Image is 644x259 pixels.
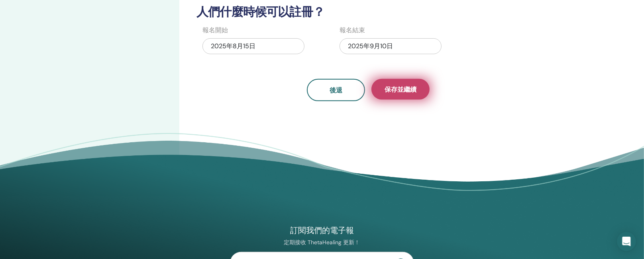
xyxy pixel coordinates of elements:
font: 2025年8月15日 [211,42,255,50]
font: 報名結束 [340,26,365,34]
font: 2025年9月10日 [348,42,393,50]
font: 訂閱我們的電子報 [290,225,354,235]
button: 保存並繼續 [371,79,430,100]
font: 人們什麼時候可以註冊？ [196,4,324,20]
font: 後退 [330,86,342,94]
button: 後退 [307,79,365,101]
font: 保存並繼續 [385,85,416,94]
font: 定期接收 ThetaHealing 更新！ [284,239,360,246]
font: 報名開始 [202,26,228,34]
div: 開啟 Intercom Messenger [617,232,636,251]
